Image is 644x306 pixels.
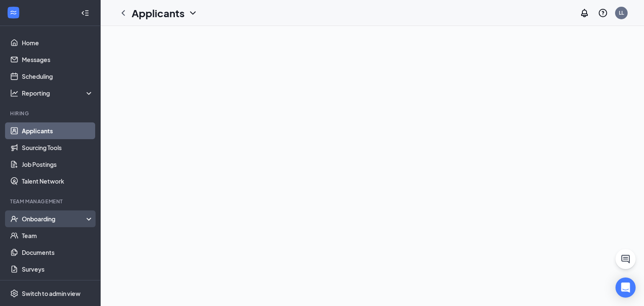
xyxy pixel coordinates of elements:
[22,227,93,244] a: Team
[10,110,92,117] div: Hiring
[621,254,631,264] svg: ChatActive
[22,68,93,85] a: Scheduling
[22,215,86,223] div: Onboarding
[22,173,93,189] a: Talent Network
[598,8,608,18] svg: QuestionInfo
[22,289,80,298] div: Switch to admin view
[615,249,636,269] button: ChatActive
[10,198,92,205] div: Team Management
[22,122,93,139] a: Applicants
[10,89,18,97] svg: Analysis
[615,277,636,298] div: Open Intercom Messenger
[9,8,18,17] svg: WorkstreamLogo
[22,51,93,68] a: Messages
[81,9,89,17] svg: Collapse
[188,8,198,18] svg: ChevronDown
[22,139,93,156] a: Sourcing Tools
[619,9,624,16] div: LL
[22,34,93,51] a: Home
[22,244,93,261] a: Documents
[118,8,128,18] svg: ChevronLeft
[22,156,93,173] a: Job Postings
[132,6,184,20] h1: Applicants
[22,261,93,277] a: Surveys
[10,289,18,298] svg: Settings
[10,215,18,223] svg: UserCheck
[579,8,589,18] svg: Notifications
[22,89,94,97] div: Reporting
